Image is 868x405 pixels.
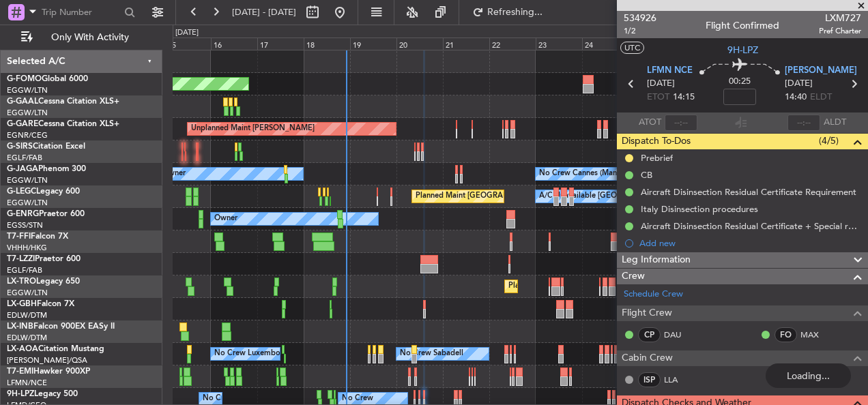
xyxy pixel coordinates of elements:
[638,327,661,342] div: CP
[624,288,683,301] a: Schedule Crew
[466,1,548,23] button: Refreshing...
[622,269,645,284] span: Crew
[7,255,35,263] span: T7-LZZI
[539,186,761,207] div: A/C Unavailable [GEOGRAPHIC_DATA] ([GEOGRAPHIC_DATA])
[42,2,120,22] input: Trip Number
[211,37,257,50] div: 16
[819,11,861,25] span: LXM727
[536,37,582,50] div: 23
[582,37,628,50] div: 24
[775,327,797,342] div: FO
[641,169,652,181] div: CB
[7,232,68,241] a: T7-FFIFalcon 7X
[15,27,148,48] button: Only With Activity
[7,333,47,343] a: EDLW/DTM
[350,37,396,50] div: 19
[7,300,37,308] span: LX-GBH
[165,37,212,50] div: 15
[819,134,839,148] span: (4/5)
[487,7,544,17] span: Refreshing...
[7,277,80,286] a: LX-TROLegacy 650
[7,210,39,218] span: G-ENRG
[7,322,115,331] a: LX-INBFalcon 900EX EASy II
[35,33,144,42] span: Only With Activity
[7,367,33,376] span: T7-EMI
[7,390,34,398] span: 9H-LPZ
[665,115,697,131] input: --:--
[7,153,42,163] a: EGLF/FAB
[664,329,695,341] a: DAU
[810,91,832,104] span: ELDT
[622,350,673,366] span: Cabin Crew
[638,372,661,387] div: ISP
[443,37,489,50] div: 21
[7,187,80,196] a: G-LEGCLegacy 600
[639,237,861,249] div: Add new
[257,37,304,50] div: 17
[396,37,443,50] div: 20
[489,37,536,50] div: 22
[7,265,42,275] a: EGLF/FAB
[785,77,813,91] span: [DATE]
[7,120,119,128] a: G-GARECessna Citation XLS+
[706,18,779,33] div: Flight Confirmed
[766,363,851,388] div: Loading...
[673,91,695,104] span: 14:15
[819,25,861,37] span: Pref Charter
[7,75,42,83] span: G-FOMO
[7,232,31,241] span: T7-FFI
[539,164,640,184] div: No Crew Cannes (Mandelieu)
[7,142,33,151] span: G-SIRS
[7,142,85,151] a: G-SIRSCitation Excel
[7,288,48,298] a: EGGW/LTN
[7,390,78,398] a: 9H-LPZLegacy 500
[729,75,751,89] span: 00:25
[727,43,758,57] span: 9H-LPZ
[7,165,86,173] a: G-JAGAPhenom 300
[622,134,691,149] span: Dispatch To-Dos
[7,243,47,253] a: VHHH/HKG
[214,209,237,229] div: Owner
[175,27,199,39] div: [DATE]
[400,344,463,364] div: No Crew Sabadell
[624,11,656,25] span: 534926
[304,37,350,50] div: 18
[7,378,47,388] a: LFMN/NCE
[641,220,861,232] div: Aircraft Disinsection Residual Certificate + Special request
[824,116,846,130] span: ALDT
[7,220,43,230] a: EGSS/STN
[7,120,38,128] span: G-GARE
[647,91,669,104] span: ETOT
[800,329,831,341] a: MAX
[7,130,48,140] a: EGNR/CEG
[620,42,644,54] button: UTC
[641,186,856,198] div: Aircraft Disinsection Residual Certificate Requirement
[641,203,758,215] div: Italy Disinsection procedures
[7,187,36,196] span: G-LEGC
[7,345,38,353] span: LX-AOA
[7,255,81,263] a: T7-LZZIPraetor 600
[7,97,38,106] span: G-GAAL
[785,64,857,78] span: [PERSON_NAME]
[624,25,656,37] span: 1/2
[7,198,48,208] a: EGGW/LTN
[7,277,36,286] span: LX-TRO
[7,108,48,118] a: EGGW/LTN
[7,322,33,331] span: LX-INB
[7,75,88,83] a: G-FOMOGlobal 6000
[641,152,673,164] div: Prebrief
[647,77,675,91] span: [DATE]
[7,97,119,106] a: G-GAALCessna Citation XLS+
[664,374,695,386] a: LLA
[7,85,48,95] a: EGGW/LTN
[508,276,723,297] div: Planned Maint [GEOGRAPHIC_DATA] ([GEOGRAPHIC_DATA])
[416,186,631,207] div: Planned Maint [GEOGRAPHIC_DATA] ([GEOGRAPHIC_DATA])
[785,91,807,104] span: 14:40
[622,252,691,268] span: Leg Information
[639,116,661,130] span: ATOT
[191,119,315,139] div: Unplanned Maint [PERSON_NAME]
[7,300,74,308] a: LX-GBHFalcon 7X
[7,210,85,218] a: G-ENRGPraetor 600
[7,345,104,353] a: LX-AOACitation Mustang
[647,64,693,78] span: LFMN NCE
